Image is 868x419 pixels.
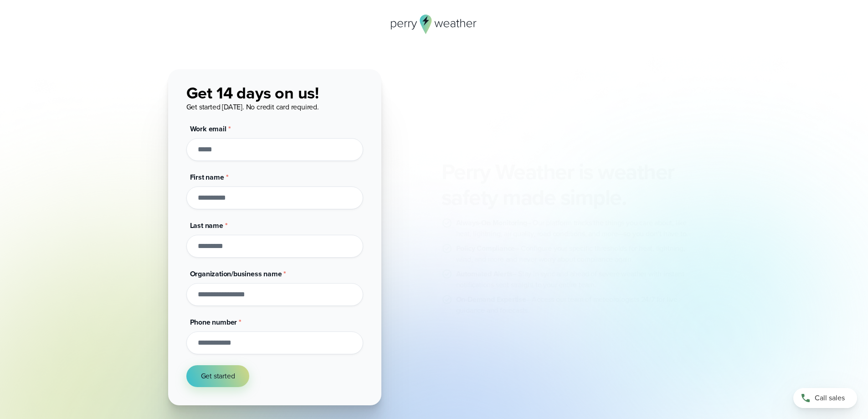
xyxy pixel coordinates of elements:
span: Organization/business name [190,269,282,279]
a: Call sales [793,388,857,408]
span: Last name [190,220,223,231]
span: Phone number [190,317,237,327]
span: Get started [201,371,235,382]
span: First name [190,172,224,182]
span: Call sales [815,393,845,403]
button: Get started [186,365,250,387]
span: Work email [190,124,226,134]
span: Get 14 days on us! [186,81,319,105]
span: Get started [DATE]. No credit card required. [186,102,319,112]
